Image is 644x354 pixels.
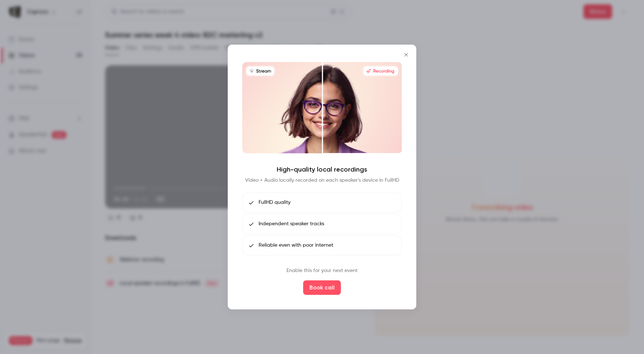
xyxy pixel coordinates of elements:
p: Enable this for your next event [286,267,358,275]
span: FullHD quality [259,199,290,206]
p: Video + Audio locally recorded on each speaker's device in FullHD [245,177,399,184]
button: Book call [303,280,341,295]
button: Close [399,48,413,62]
span: Independent speaker tracks [259,220,324,228]
h4: High-quality local recordings [277,165,367,174]
span: Reliable even with poor internet [259,242,333,249]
